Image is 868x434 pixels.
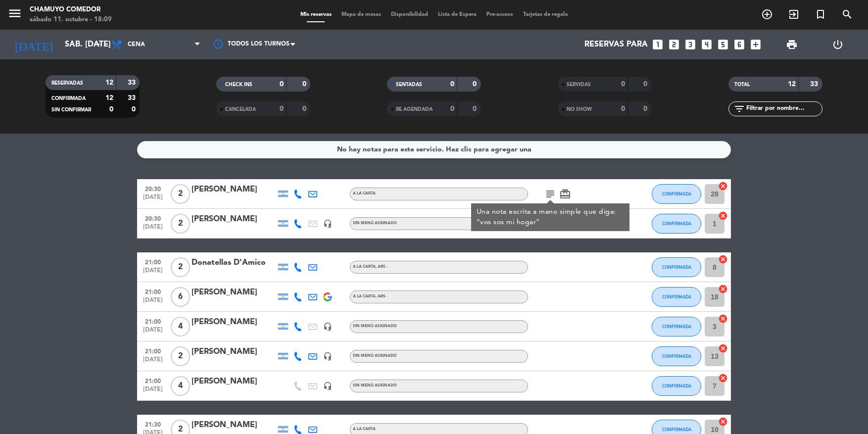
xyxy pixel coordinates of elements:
div: [PERSON_NAME] [192,316,276,329]
i: card_giftcard [559,188,571,200]
i: headset_mic [323,382,332,390]
strong: 0 [621,81,625,88]
span: 4 [171,317,190,337]
strong: 0 [643,81,649,88]
span: Sin menú asignado [353,324,397,328]
i: headset_mic [323,219,332,228]
i: search [841,8,853,20]
span: [DATE] [141,297,165,308]
i: subject [544,188,556,200]
strong: 0 [643,105,649,112]
div: No hay notas para este servicio. Haz clic para agregar una [337,144,531,155]
input: Filtrar por nombre... [745,103,822,114]
span: 21:00 [141,345,165,356]
span: [DATE] [141,356,165,368]
span: CONFIRMADA [662,427,691,432]
span: Tarjetas de regalo [518,12,573,17]
strong: 0 [109,106,113,113]
button: CONFIRMADA [652,287,701,307]
strong: 0 [621,105,625,112]
div: [PERSON_NAME] [192,183,276,196]
span: CONFIRMADA [662,294,691,299]
strong: 0 [450,105,454,112]
button: CONFIRMADA [652,184,701,204]
button: CONFIRMADA [652,317,701,337]
span: 2 [171,257,190,277]
i: cancel [718,211,728,221]
span: [DATE] [141,194,165,205]
strong: 33 [810,81,820,88]
i: headset_mic [323,322,332,331]
button: CONFIRMADA [652,376,701,396]
span: , ARS - [376,265,387,269]
i: menu [7,6,22,21]
i: looks_3 [684,38,697,51]
i: cancel [718,417,728,427]
span: Disponibilidad [386,12,433,17]
span: 21:00 [141,256,165,267]
div: [PERSON_NAME] [192,286,276,299]
div: [PERSON_NAME] [192,213,276,226]
i: cancel [718,254,728,264]
strong: 0 [280,105,284,112]
span: A LA CARTA [353,192,376,195]
button: menu [7,6,22,24]
span: 2 [171,214,190,234]
span: print [786,39,798,50]
i: power_settings_new [832,39,844,50]
i: looks_5 [717,38,729,51]
span: CONFIRMADA [662,221,691,226]
span: [DATE] [141,327,165,338]
span: 2 [171,346,190,366]
strong: 0 [450,81,454,88]
i: exit_to_app [788,8,800,20]
i: cancel [718,314,728,324]
span: TOTAL [734,82,750,87]
i: filter_list [733,103,745,115]
i: arrow_drop_down [92,39,104,50]
span: Cena [128,41,145,48]
span: [DATE] [141,386,165,397]
span: [DATE] [141,267,165,279]
div: Chamuyo Comedor [30,5,112,15]
span: SIN CONFIRMAR [51,107,91,112]
span: Sin menú asignado [353,221,397,225]
strong: 33 [128,95,138,101]
div: [PERSON_NAME] [192,375,276,388]
span: CONFIRMADA [662,353,691,359]
strong: 12 [788,81,796,88]
i: cancel [718,343,728,353]
i: add_circle_outline [761,8,773,20]
i: looks_one [651,38,664,51]
i: cancel [718,181,728,191]
span: 21:30 [141,418,165,430]
div: [PERSON_NAME] [192,345,276,358]
span: [DATE] [141,224,165,235]
img: google-logo.png [323,292,332,301]
span: SERVIDAS [567,82,591,87]
div: LOG OUT [815,30,861,59]
span: 21:00 [141,286,165,297]
span: A LA CARTA [353,265,387,269]
span: RE AGENDADA [396,107,433,112]
span: A LA CARTA [353,294,387,298]
strong: 33 [128,79,138,86]
button: CONFIRMADA [652,214,701,234]
span: , ARS - [376,294,387,298]
strong: 0 [280,81,284,88]
span: CONFIRMADA [662,264,691,270]
button: CONFIRMADA [652,257,701,277]
i: looks_6 [733,38,746,51]
i: cancel [718,373,728,383]
span: CONFIRMADA [662,191,691,196]
span: Pre-acceso [482,12,518,17]
span: Reservas para [584,40,648,49]
span: Mis reservas [295,12,337,17]
i: cancel [718,284,728,294]
strong: 12 [105,95,113,101]
span: 21:00 [141,315,165,327]
span: Mapa de mesas [337,12,386,17]
i: looks_4 [700,38,713,51]
span: A LA CARTA [353,427,376,431]
strong: 0 [132,106,138,113]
